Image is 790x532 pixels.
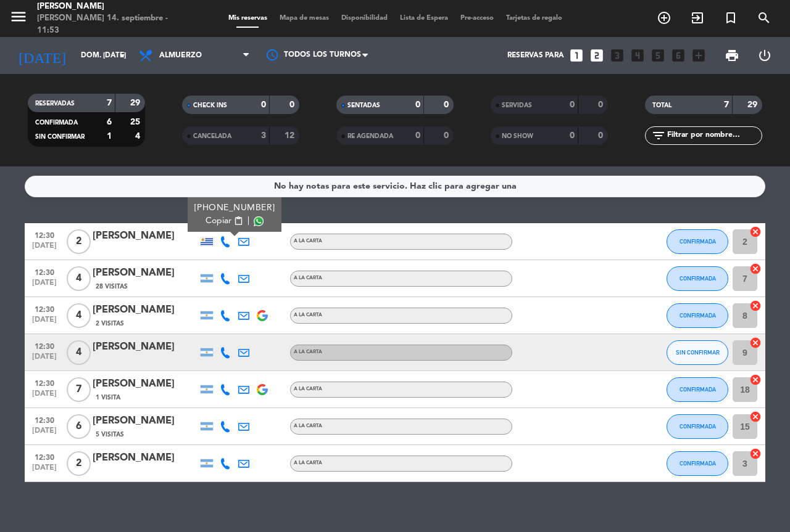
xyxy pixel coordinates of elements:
[29,338,60,353] span: 12:30
[130,118,143,126] strong: 25
[35,100,75,107] span: RESERVADAS
[598,131,605,140] strong: 0
[29,301,60,316] span: 12:30
[29,390,60,404] span: [DATE]
[107,99,112,107] strong: 7
[273,15,335,22] span: Mapa de mesas
[568,47,584,63] i: looks_one
[261,100,266,109] strong: 0
[630,47,646,63] i: looks_4
[570,100,575,109] strong: 0
[193,102,227,108] span: CHECK INS
[67,266,91,291] span: 4
[676,349,720,356] span: SIN CONFIRMAR
[670,47,686,63] i: looks_6
[394,15,454,22] span: Lista de Espera
[29,242,60,256] span: [DATE]
[667,266,728,291] button: CONFIRMADA
[29,412,60,427] span: 12:30
[29,279,60,293] span: [DATE]
[294,276,322,280] span: A LA CARTA
[93,450,197,466] div: [PERSON_NAME]
[289,100,297,109] strong: 0
[335,15,394,22] span: Disponibilidad
[96,393,120,403] span: 1 Visita
[96,319,124,329] span: 2 Visitas
[159,51,202,60] span: Almuerzo
[651,128,666,143] i: filter_list
[725,48,739,63] span: print
[130,99,143,107] strong: 29
[609,47,625,63] i: looks_3
[35,134,85,140] span: SIN CONFIRMAR
[444,131,451,140] strong: 0
[35,120,78,126] span: CONFIRMADA
[29,353,60,367] span: [DATE]
[93,339,197,355] div: [PERSON_NAME]
[723,10,738,25] i: turned_in_not
[747,100,760,109] strong: 29
[444,100,451,109] strong: 0
[667,414,728,439] button: CONFIRMADA
[29,264,60,279] span: 12:30
[115,48,130,63] i: arrow_drop_down
[247,215,250,227] span: |
[650,47,666,63] i: looks_5
[748,37,781,74] div: LOG OUT
[680,386,716,393] span: CONFIRMADA
[652,102,671,108] span: TOTAL
[274,179,517,194] div: No hay notas para este servicio. Haz clic para agregar una
[415,131,420,140] strong: 0
[294,387,322,391] span: A LA CARTA
[234,216,243,226] span: content_paste
[454,15,500,22] span: Pre-acceso
[96,282,128,292] span: 28 Visitas
[294,460,322,465] span: A LA CARTA
[749,226,762,238] i: cancel
[194,202,275,215] div: [PHONE_NUMBER]
[67,414,91,439] span: 6
[500,15,568,22] span: Tarjetas de regalo
[680,238,716,245] span: CONFIRMADA
[570,131,575,140] strong: 0
[206,215,243,227] button: Copiarcontent_paste
[666,129,762,142] input: Filtrar por nombre...
[749,374,762,386] i: cancel
[667,451,728,476] button: CONFIRMADA
[67,303,91,328] span: 4
[749,337,762,349] i: cancel
[257,384,268,395] img: google-logo.png
[749,300,762,312] i: cancel
[680,423,716,430] span: CONFIRMADA
[29,375,60,390] span: 12:30
[67,377,91,402] span: 7
[680,312,716,319] span: CONFIRMADA
[29,427,60,441] span: [DATE]
[598,100,605,109] strong: 0
[29,449,60,464] span: 12:30
[29,227,60,242] span: 12:30
[294,313,322,317] span: A LA CARTA
[502,102,532,108] span: SERVIDAS
[96,430,124,440] span: 5 Visitas
[107,132,112,141] strong: 1
[680,460,716,467] span: CONFIRMADA
[757,48,772,63] i: power_settings_new
[135,132,143,141] strong: 4
[37,12,188,36] div: [PERSON_NAME] 14. septiembre - 11:53
[690,10,705,25] i: exit_to_app
[757,10,771,25] i: search
[93,302,197,318] div: [PERSON_NAME]
[222,15,273,22] span: Mis reservas
[67,340,91,365] span: 4
[29,316,60,330] span: [DATE]
[206,215,231,227] span: Copiar
[93,376,197,392] div: [PERSON_NAME]
[67,229,91,254] span: 2
[9,42,75,69] i: [DATE]
[294,239,322,243] span: A LA CARTA
[347,102,380,108] span: SENTADAS
[691,47,707,63] i: add_box
[507,51,564,60] span: Reservas para
[67,451,91,476] span: 2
